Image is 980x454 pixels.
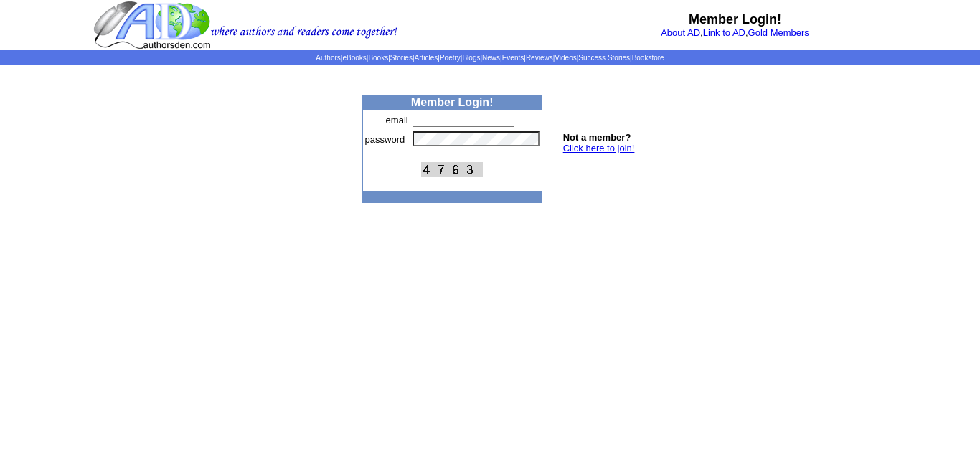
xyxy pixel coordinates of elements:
[411,96,494,108] b: Member Login!
[390,54,413,62] a: Stories
[462,54,480,62] a: Blogs
[421,162,483,177] img: This Is CAPTCHA Image
[661,27,700,38] a: About AD
[563,143,635,153] a: Click here to join!
[689,12,781,27] b: Member Login!
[632,54,664,62] a: Bookstore
[563,132,631,143] b: Not a member?
[526,54,553,62] a: Reviews
[415,54,438,62] a: Articles
[502,54,524,62] a: Events
[368,54,388,62] a: Books
[578,54,630,62] a: Success Stories
[365,134,405,145] font: password
[703,27,745,38] a: Link to AD
[440,54,461,62] a: Poetry
[342,54,366,62] a: eBooks
[555,54,576,62] a: Videos
[316,54,340,62] a: Authors
[482,54,500,62] a: News
[386,115,408,126] font: email
[661,27,809,38] font: , ,
[748,27,809,38] a: Gold Members
[316,54,664,62] span: | | | | | | | | | | | |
